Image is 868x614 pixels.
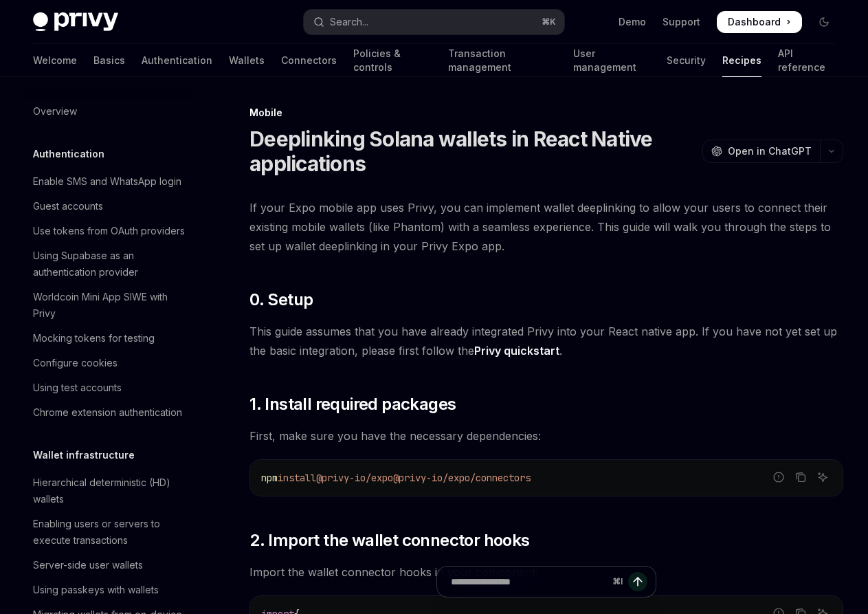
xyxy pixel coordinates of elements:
button: Send message [628,572,647,591]
span: Open in ChatGPT [728,144,812,158]
a: Dashboard [717,11,802,33]
a: Guest accounts [22,194,198,219]
span: ⌘ K [542,17,556,28]
a: Using Supabase as an authentication provider [22,243,198,285]
a: Hierarchical deterministic (HD) wallets [22,470,198,512]
span: 0. Setup [249,289,313,311]
input: Ask a question... [451,567,607,597]
button: Open in ChatGPT [702,140,820,163]
div: Use tokens from OAuth providers [33,223,185,239]
a: Demo [619,15,646,29]
button: Report incorrect code [770,468,788,486]
h1: Deeplinking Solana wallets in React Native applications [249,127,697,176]
div: Chrome extension authentication [33,404,182,421]
div: Using Supabase as an authentication provider [33,248,190,281]
span: @privy-io/expo [316,472,393,484]
div: Using test accounts [33,380,122,396]
a: Using passkeys with wallets [22,578,198,602]
a: Chrome extension authentication [22,400,198,425]
a: Support [663,15,700,29]
button: Toggle dark mode [813,11,835,33]
a: Worldcoin Mini App SIWE with Privy [22,285,198,326]
a: API reference [778,44,835,77]
div: Mocking tokens for testing [33,330,155,347]
a: Privy quickstart [474,344,559,358]
div: Hierarchical deterministic (HD) wallets [33,474,190,507]
a: Server-side user wallets [22,553,198,578]
span: Dashboard [728,15,781,29]
div: Worldcoin Mini App SIWE with Privy [33,289,190,322]
div: Guest accounts [33,198,103,215]
a: Using test accounts [22,375,198,400]
span: npm [261,472,278,484]
div: Mobile [249,106,843,120]
a: Authentication [142,44,212,77]
a: Use tokens from OAuth providers [22,219,198,243]
span: Import the wallet connector hooks in your component: [249,562,843,582]
button: Ask AI [814,468,832,486]
div: Search... [330,14,368,30]
a: Overview [22,99,198,124]
a: Enabling users or servers to execute transactions [22,512,198,553]
a: Recipes [722,44,761,77]
div: Enabling users or servers to execute transactions [33,516,190,549]
a: Connectors [281,44,337,77]
a: Enable SMS and WhatsApp login [22,169,198,194]
a: Wallets [229,44,265,77]
span: This guide assumes that you have already integrated Privy into your React native app. If you have... [249,322,843,360]
span: install [278,472,316,484]
h5: Wallet infrastructure [33,447,135,463]
a: Basics [93,44,125,77]
div: Using passkeys with wallets [33,582,159,598]
a: Policies & controls [353,44,432,77]
span: 1. Install required packages [249,393,456,415]
a: Transaction management [448,44,557,77]
span: If your Expo mobile app uses Privy, you can implement wallet deeplinking to allow your users to c... [249,198,843,256]
button: Copy the contents from the code block [792,468,810,486]
a: Configure cookies [22,351,198,375]
div: Enable SMS and WhatsApp login [33,173,181,190]
div: Configure cookies [33,355,118,371]
div: Overview [33,103,77,120]
a: Welcome [33,44,77,77]
span: First, make sure you have the necessary dependencies: [249,426,843,446]
h5: Authentication [33,146,104,162]
a: Mocking tokens for testing [22,326,198,351]
a: Security [667,44,706,77]
button: Open search [304,10,564,34]
span: @privy-io/expo/connectors [393,472,531,484]
span: 2. Import the wallet connector hooks [249,529,529,551]
div: Server-side user wallets [33,557,143,573]
img: dark logo [33,12,118,32]
a: User management [573,44,650,77]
